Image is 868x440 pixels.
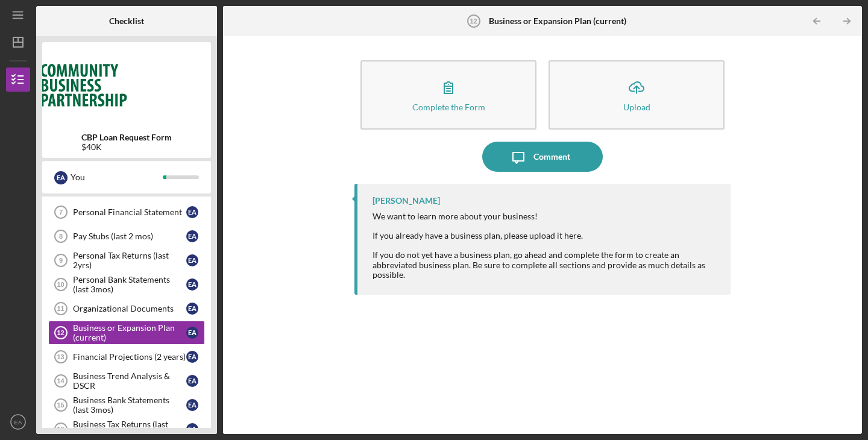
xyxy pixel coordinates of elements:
[186,206,198,218] div: E A
[73,371,186,391] div: Business Trend Analysis & DSCR
[57,305,64,312] tspan: 11
[373,212,719,240] div: We want to learn more about your business! If you already have a business plan, please upload it ...
[470,17,477,25] tspan: 12
[482,142,603,172] button: Comment
[73,420,186,439] div: Business Tax Returns (last 2yrs)
[186,230,198,242] div: E A
[533,142,570,172] div: Comment
[57,426,64,433] tspan: 16
[73,251,186,270] div: Personal Tax Returns (last 2yrs)
[373,250,719,279] div: If you do not yet have a business plan, go ahead and complete the form to create an abbreviated b...
[360,60,536,130] button: Complete the Form
[57,377,64,385] tspan: 14
[59,209,63,216] tspan: 7
[73,395,186,415] div: Business Bank Statements (last 3mos)
[109,16,144,26] b: Checklist
[186,351,198,363] div: E A
[73,323,186,342] div: Business or Expansion Plan (current)
[549,60,725,130] button: Upload
[373,196,440,206] div: [PERSON_NAME]
[42,48,211,121] img: Product logo
[57,353,64,360] tspan: 13
[48,345,205,369] a: 13Financial Projections (2 years)EA
[6,410,30,434] button: EA
[623,102,650,112] div: Upload
[48,200,205,224] a: 7Personal Financial StatementEA
[48,224,205,248] a: 8Pay Stubs (last 2 mos)EA
[57,329,64,336] tspan: 12
[186,303,198,315] div: E A
[48,393,205,417] a: 15Business Bank Statements (last 3mos)EA
[186,399,198,411] div: E A
[186,254,198,266] div: E A
[59,257,63,264] tspan: 9
[186,278,198,291] div: E A
[186,375,198,387] div: E A
[412,102,485,112] div: Complete the Form
[14,419,22,426] text: EA
[48,297,205,321] a: 11Organizational DocumentsEA
[57,401,64,409] tspan: 15
[81,142,172,152] div: $40K
[81,133,172,142] b: CBP Loan Request Form
[48,248,205,272] a: 9Personal Tax Returns (last 2yrs)EA
[73,352,186,362] div: Financial Projections (2 years)
[48,369,205,393] a: 14Business Trend Analysis & DSCREA
[48,272,205,297] a: 10Personal Bank Statements (last 3mos)EA
[489,16,626,26] b: Business or Expansion Plan (current)
[59,233,63,240] tspan: 8
[73,275,186,294] div: Personal Bank Statements (last 3mos)
[186,423,198,435] div: E A
[57,281,64,288] tspan: 10
[186,327,198,339] div: E A
[54,171,68,184] div: E A
[73,231,186,241] div: Pay Stubs (last 2 mos)
[71,167,163,187] div: You
[73,207,186,217] div: Personal Financial Statement
[48,321,205,345] a: 12Business or Expansion Plan (current)EA
[73,304,186,313] div: Organizational Documents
